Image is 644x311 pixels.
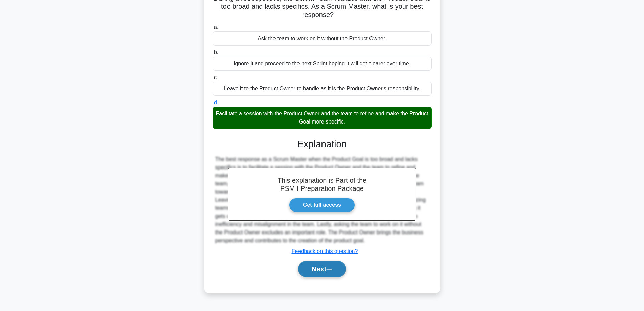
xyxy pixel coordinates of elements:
[213,31,432,46] div: Ask the team to work on it without the Product Owner.
[289,198,355,212] a: Get full access
[217,138,428,150] h3: Explanation
[214,99,218,105] span: d.
[298,261,346,277] button: Next
[213,82,432,96] div: Leave it to the Product Owner to handle as it is the Product Owner's responsibility.
[214,49,218,55] span: b.
[214,24,218,30] span: a.
[292,248,358,254] a: Feedback on this question?
[213,107,432,129] div: Facilitate a session with the Product Owner and the team to refine and make the Product Goal more...
[214,74,218,80] span: c.
[213,57,432,71] div: Ignore it and proceed to the next Sprint hoping it will get clearer over time.
[215,155,429,245] div: The best response as a Scrum Master when the Product Goal is too broad and lacks specifics is to ...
